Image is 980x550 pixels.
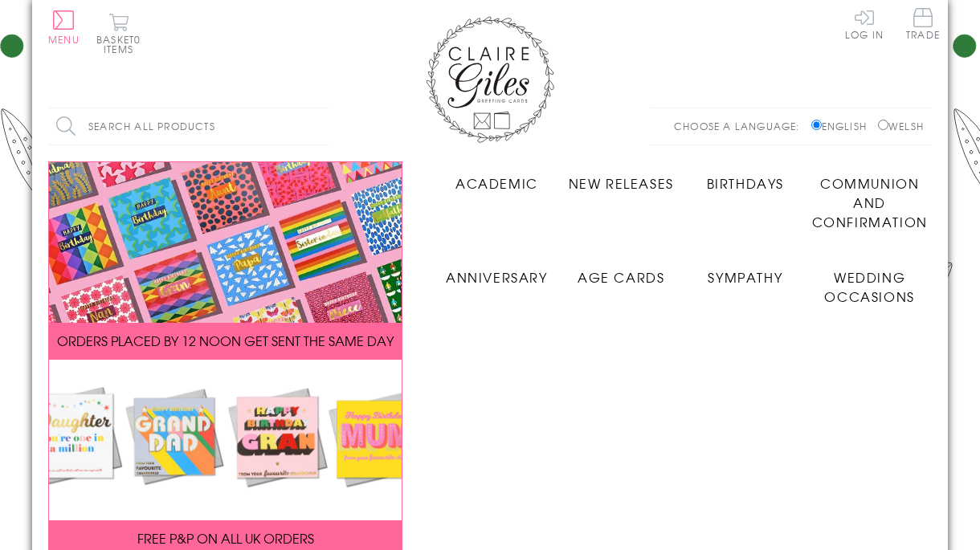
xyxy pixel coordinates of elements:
[426,16,554,143] img: Claire Giles Greetings Cards
[906,8,940,39] span: Trade
[569,173,674,193] span: New Releases
[48,10,80,44] button: Menu
[811,120,822,130] input: English
[707,173,784,193] span: Birthdays
[807,161,932,231] a: Communion and Confirmation
[906,8,940,43] a: Trade
[57,331,394,350] span: ORDERS PLACED BY 12 NOON GET SENT THE SAME DAY
[878,119,924,133] label: Welsh
[674,119,808,133] p: Choose a language:
[446,267,548,287] span: Anniversary
[708,267,782,287] span: Sympathy
[684,161,808,193] a: Birthdays
[812,173,928,231] span: Communion and Confirmation
[811,119,875,133] label: English
[96,13,141,54] button: Basket0 items
[104,32,141,56] span: 0 items
[455,173,538,193] span: Academic
[824,267,914,306] span: Wedding Occasions
[435,161,559,193] a: Academic
[48,108,329,145] input: Search all products
[313,108,329,145] input: Search
[435,255,559,287] a: Anniversary
[845,8,884,39] a: Log In
[559,161,684,193] a: New Releases
[807,255,932,306] a: Wedding Occasions
[559,255,684,287] a: Age Cards
[137,528,314,548] span: FREE P&P ON ALL UK ORDERS
[684,255,808,287] a: Sympathy
[578,267,664,287] span: Age Cards
[878,120,888,130] input: Welsh
[48,32,80,47] span: Menu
